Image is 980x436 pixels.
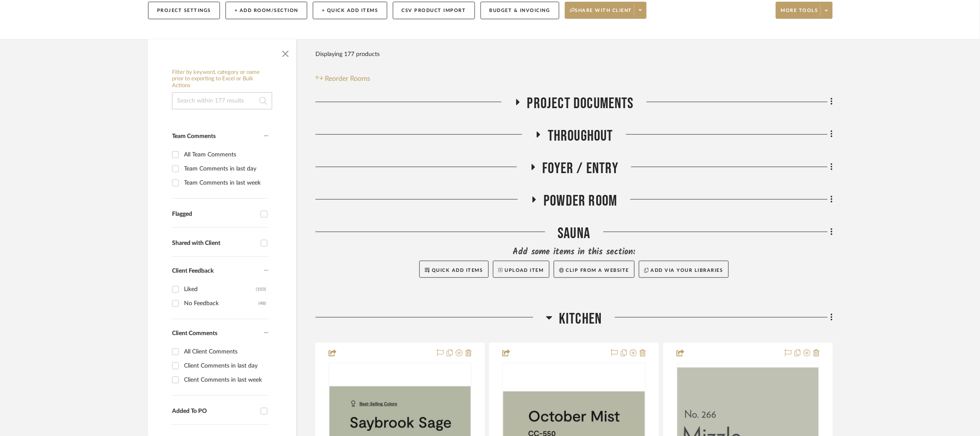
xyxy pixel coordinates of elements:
[393,2,475,19] button: CSV Product Import
[315,74,371,84] button: Reorder Rooms
[277,44,294,61] button: Close
[184,162,266,176] div: Team Comments in last day
[184,297,258,310] div: No Feedback
[776,2,833,19] button: More tools
[559,310,602,328] span: Kitchen
[432,268,483,273] span: Quick Add Items
[781,7,818,20] span: More tools
[315,46,380,63] div: Displaying 177 products
[554,261,635,278] button: Clip from a website
[148,2,220,19] button: Project Settings
[565,2,647,19] button: Share with client
[481,2,559,19] button: Budget & Invoicing
[184,176,266,190] div: Team Comments in last week
[258,297,266,310] div: (48)
[172,211,256,218] div: Flagged
[639,261,729,278] button: Add via your libraries
[543,192,617,210] span: Powder Room
[172,133,216,139] span: Team Comments
[527,94,634,113] span: Project Documents
[172,330,217,336] span: Client Comments
[548,127,613,145] span: Throughout
[570,7,633,20] span: Share with client
[315,246,833,258] div: Add some items in this section:
[313,2,387,19] button: + Quick Add Items
[184,373,266,387] div: Client Comments in last week
[325,74,371,84] span: Reorder Rooms
[226,2,307,19] button: + Add Room/Section
[172,240,256,247] div: Shared with Client
[172,69,272,89] h6: Filter by keyword, category or name prior to exporting to Excel or Bulk Actions
[184,345,266,359] div: All Client Comments
[184,359,266,373] div: Client Comments in last day
[184,148,266,162] div: All Team Comments
[543,159,619,178] span: Foyer / Entry
[419,261,489,278] button: Quick Add Items
[256,283,266,296] div: (103)
[172,92,272,109] input: Search within 177 results
[172,408,256,415] div: Added To PO
[184,283,256,296] div: Liked
[172,268,214,274] span: Client Feedback
[493,261,549,278] button: Upload Item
